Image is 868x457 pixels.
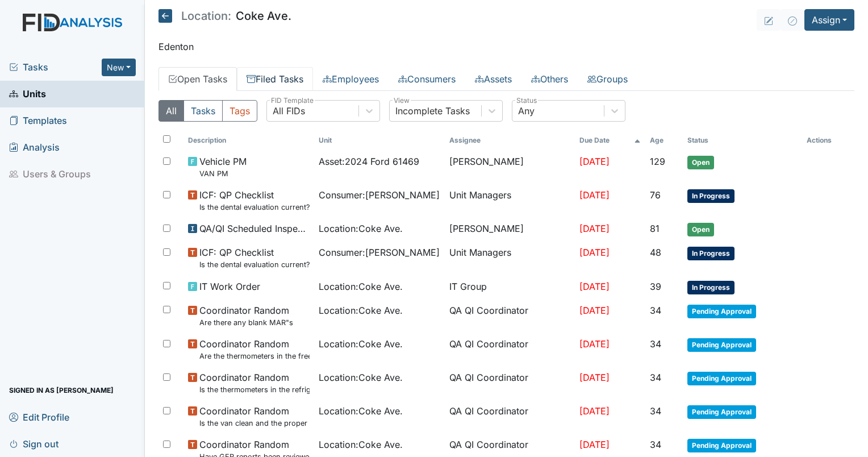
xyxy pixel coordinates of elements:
[579,305,610,316] span: [DATE]
[319,304,403,317] span: Location : Coke Ave.
[445,333,575,366] td: QA QI Coordinator
[804,9,854,31] button: Assign
[579,156,610,167] span: [DATE]
[222,100,257,122] button: Tags
[273,104,305,118] div: All FIDs
[199,168,247,179] small: VAN PM
[158,100,257,122] div: Type filter
[650,439,661,450] span: 34
[465,67,521,91] a: Assets
[183,131,314,150] th: Toggle SortBy
[319,438,403,451] span: Location : Coke Ave.
[650,338,661,350] span: 34
[521,67,578,91] a: Others
[579,439,610,450] span: [DATE]
[650,189,661,201] span: 76
[158,9,291,23] h5: Coke Ave.
[319,246,440,259] span: Consumer : [PERSON_NAME]
[445,275,575,299] td: IT Group
[445,184,575,217] td: Unit Managers
[319,280,403,293] span: Location : Coke Ave.
[181,10,231,22] span: Location:
[199,384,310,395] small: Is the thermometers in the refrigerator reading between 34 degrees and 40 degrees?
[319,222,403,235] span: Location : Coke Ave.
[199,246,310,270] span: ICF: QP Checklist Is the dental evaluation current? (document the date, oral rating, and goal # i...
[575,131,645,150] th: Toggle SortBy
[578,67,637,91] a: Groups
[319,404,403,418] span: Location : Coke Ave.
[199,202,310,213] small: Is the dental evaluation current? (document the date, oral rating, and goal # if needed in the co...
[102,59,136,76] button: New
[645,131,683,150] th: Toggle SortBy
[314,131,445,150] th: Toggle SortBy
[237,67,313,91] a: Filed Tasks
[199,337,310,362] span: Coordinator Random Are the thermometers in the freezer reading between 0 degrees and 10 degrees?
[579,405,610,417] span: [DATE]
[445,299,575,333] td: QA QI Coordinator
[199,317,293,328] small: Are there any blank MAR"s
[199,280,260,293] span: IT Work Order
[158,100,184,122] button: All
[199,404,310,429] span: Coordinator Random Is the van clean and the proper documentation been stored?
[687,405,756,419] span: Pending Approval
[9,139,60,156] span: Analysis
[445,131,575,150] th: Assignee
[687,156,714,169] span: Open
[687,305,756,318] span: Pending Approval
[683,131,802,150] th: Toggle SortBy
[319,188,440,202] span: Consumer : [PERSON_NAME]
[579,281,610,292] span: [DATE]
[445,150,575,184] td: [PERSON_NAME]
[579,372,610,383] span: [DATE]
[9,408,69,426] span: Edit Profile
[9,435,59,452] span: Sign out
[518,104,535,118] div: Any
[445,241,575,275] td: Unit Managers
[445,366,575,400] td: QA QI Coordinator
[579,338,610,350] span: [DATE]
[687,372,756,385] span: Pending Approval
[650,372,661,383] span: 34
[687,189,735,203] span: In Progress
[183,100,223,122] button: Tasks
[319,155,419,168] span: Asset : 2024 Ford 61469
[650,223,660,234] span: 81
[9,60,102,74] a: Tasks
[687,247,735,260] span: In Progress
[687,439,756,452] span: Pending Approval
[199,418,310,429] small: Is the van clean and the proper documentation been stored?
[579,223,610,234] span: [DATE]
[650,405,661,417] span: 34
[802,131,854,150] th: Actions
[445,217,575,241] td: [PERSON_NAME]
[9,381,114,399] span: Signed in as [PERSON_NAME]
[389,67,465,91] a: Consumers
[395,104,470,118] div: Incomplete Tasks
[579,189,610,201] span: [DATE]
[650,247,661,258] span: 48
[163,135,170,143] input: Toggle All Rows Selected
[687,223,714,236] span: Open
[9,85,46,103] span: Units
[158,40,854,53] p: Edenton
[199,259,310,270] small: Is the dental evaluation current? (document the date, oral rating, and goal # if needed in the co...
[199,155,247,179] span: Vehicle PM VAN PM
[650,281,661,292] span: 39
[319,337,403,351] span: Location : Coke Ave.
[158,67,237,91] a: Open Tasks
[199,188,310,213] span: ICF: QP Checklist Is the dental evaluation current? (document the date, oral rating, and goal # i...
[199,222,310,235] span: QA/QI Scheduled Inspection
[687,281,735,294] span: In Progress
[687,338,756,352] span: Pending Approval
[650,305,661,316] span: 34
[199,371,310,395] span: Coordinator Random Is the thermometers in the refrigerator reading between 34 degrees and 40 degr...
[650,156,665,167] span: 129
[319,371,403,384] span: Location : Coke Ave.
[199,304,293,328] span: Coordinator Random Are there any blank MAR"s
[9,112,67,130] span: Templates
[199,351,310,362] small: Are the thermometers in the freezer reading between 0 degrees and 10 degrees?
[579,247,610,258] span: [DATE]
[313,67,389,91] a: Employees
[445,400,575,433] td: QA QI Coordinator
